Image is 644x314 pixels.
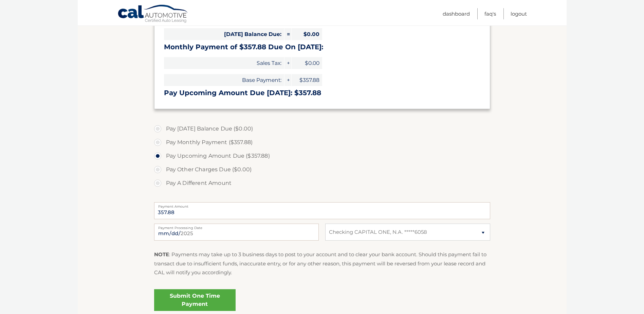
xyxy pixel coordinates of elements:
label: Payment Processing Date [154,224,319,229]
p: : Payments may take up to 3 business days to post to your account and to clear your bank account.... [154,250,490,277]
span: Base Payment: [164,74,284,86]
span: $0.00 [292,57,322,69]
span: $357.88 [292,74,322,86]
h3: Monthly Payment of $357.88 Due On [DATE]: [164,43,480,51]
a: FAQ's [484,8,496,19]
a: Cal Automotive [117,4,189,24]
span: $0.00 [292,28,322,40]
input: Payment Date [154,224,319,241]
span: + [284,74,291,86]
h3: Pay Upcoming Amount Due [DATE]: $357.88 [164,89,480,97]
label: Pay Monthly Payment ($357.88) [154,136,490,149]
a: Dashboard [443,8,470,19]
label: Pay Upcoming Amount Due ($357.88) [154,149,490,163]
span: Sales Tax: [164,57,284,69]
span: = [284,28,291,40]
strong: NOTE [154,251,169,258]
label: Pay [DATE] Balance Due ($0.00) [154,122,490,136]
input: Payment Amount [154,202,490,219]
label: Payment Amount [154,202,490,208]
label: Pay A Different Amount [154,176,490,190]
a: Logout [511,8,527,19]
span: + [284,57,291,69]
label: Pay Other Charges Due ($0.00) [154,163,490,176]
a: Submit One Time Payment [154,289,236,311]
span: [DATE] Balance Due: [164,28,284,40]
